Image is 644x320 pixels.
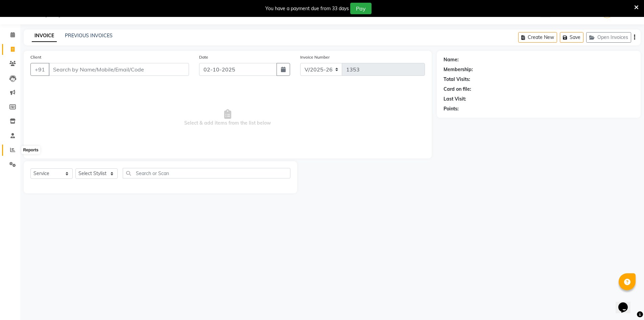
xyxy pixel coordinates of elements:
div: Reports [21,146,40,154]
div: Name: [444,56,459,63]
button: Pay [350,3,372,14]
input: Search by Name/Mobile/Email/Code [49,63,189,76]
span: Select & add items from the list below [30,84,425,152]
div: Card on file: [444,86,471,93]
div: Last Visit: [444,95,466,103]
button: Create New [518,32,557,43]
input: Search or Scan [123,168,290,178]
a: INVOICE [32,30,57,42]
div: You have a payment due from 33 days [265,5,349,12]
div: Points: [444,105,459,112]
iframe: chat widget [616,293,637,313]
button: Save [560,32,583,43]
label: Client [30,54,41,60]
div: Total Visits: [444,76,470,83]
a: PREVIOUS INVOICES [65,33,113,39]
button: Open Invoices [586,32,631,43]
label: Invoice Number [300,54,330,60]
div: Membership: [444,66,473,73]
label: Date [199,54,208,60]
button: +91 [30,63,49,76]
